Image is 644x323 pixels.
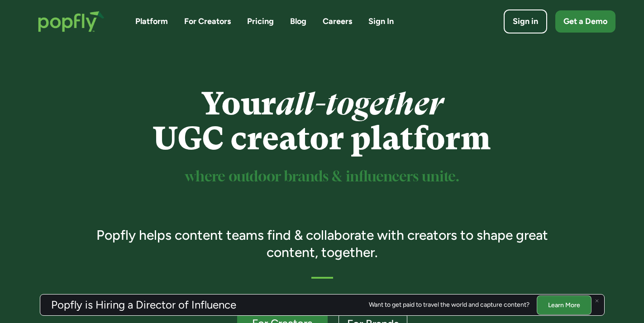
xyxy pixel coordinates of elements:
a: Platform [135,16,168,27]
div: Get a Demo [563,16,607,27]
a: Get a Demo [555,10,615,33]
a: For Creators [184,16,231,27]
a: Sign in [504,9,547,33]
div: Sign in [513,16,538,27]
a: Blog [290,16,306,27]
a: home [29,2,114,41]
h3: Popfly is Hiring a Director of Influence [51,299,236,310]
a: Learn More [537,295,592,314]
a: Pricing [247,16,274,27]
h3: Popfly helps content teams find & collaborate with creators to shape great content, together. [83,227,561,261]
a: Sign In [368,16,394,27]
em: all-together [276,85,443,122]
h1: Your UGC creator platform [83,86,561,156]
sup: where outdoor brands & influencers unite. [185,170,459,184]
div: Want to get paid to travel the world and capture content? [369,301,530,309]
a: Careers [323,16,352,27]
